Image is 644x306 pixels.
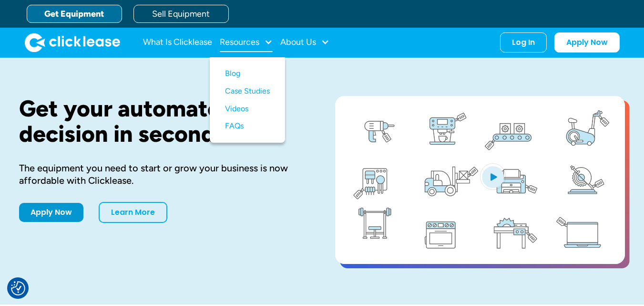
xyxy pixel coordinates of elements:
[225,117,270,135] a: FAQs
[25,33,120,52] a: home
[133,5,229,23] a: Sell Equipment
[225,65,270,83] a: Blog
[335,96,625,264] a: open lightbox
[25,33,120,52] img: Clicklease logo
[19,203,83,222] a: Apply Now
[280,33,329,52] div: About Us
[512,38,535,47] div: Log In
[19,96,305,147] h1: Get your automated decision in seconds.
[210,57,285,143] nav: Resources
[143,33,212,52] a: What Is Clicklease
[11,281,25,295] button: Consent Preferences
[99,202,167,223] a: Learn More
[27,5,122,23] a: Get Equipment
[480,163,506,190] img: Blue play button logo on a light blue circular background
[225,83,270,100] a: Case Studies
[225,100,270,118] a: Videos
[11,281,25,295] img: Revisit consent button
[554,32,620,53] a: Apply Now
[19,162,305,187] div: The equipment you need to start or grow your business is now affordable with Clicklease.
[220,33,273,52] div: Resources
